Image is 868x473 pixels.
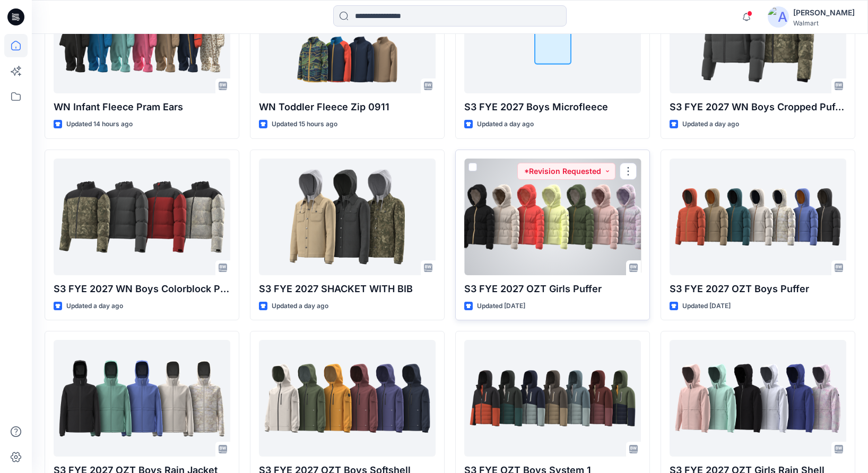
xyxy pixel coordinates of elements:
a: S3 FYE 2027 OZT Girls Rain Shell [670,340,846,457]
p: S3 FYE 2027 OZT Girls Puffer [464,282,641,296]
p: Updated 14 hours ago [66,119,133,130]
a: S3 FYE 2027 OZT Boys Rain Jacket [54,340,230,457]
p: Updated a day ago [272,301,328,312]
div: Walmart [793,19,855,27]
p: Updated [DATE] [682,301,731,312]
p: S3 FYE 2027 Boys Microfleece [464,100,641,115]
a: S3 FYE 2027 OZT Girls Puffer [464,159,641,275]
img: avatar [768,6,789,28]
p: Updated a day ago [682,119,739,130]
p: Updated a day ago [66,301,123,312]
a: S3 FYE 2027 WN Boys Colorblock Puffer [54,159,230,275]
p: S3 FYE 2027 WN Boys Cropped Puffer [670,100,846,115]
p: WN Infant Fleece Pram Ears [54,100,230,115]
p: S3 FYE 2027 WN Boys Colorblock Puffer [54,282,230,296]
p: Updated a day ago [477,119,534,130]
p: Updated 15 hours ago [272,119,337,130]
div: [PERSON_NAME] [793,6,855,19]
a: S3 FYE 2027 SHACKET WITH BIB [259,159,436,275]
a: S3 FYE 2027 OZT Boys Softshell [259,340,436,457]
p: S3 FYE 2027 SHACKET WITH BIB [259,282,436,296]
p: S3 FYE 2027 OZT Boys Puffer [670,282,846,296]
a: S3 FYE 2027 OZT Boys Puffer [670,159,846,275]
p: WN Toddler Fleece Zip 0911 [259,100,436,115]
p: Updated [DATE] [477,301,525,312]
a: S3 FYE OZT Boys System 1 [464,340,641,457]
